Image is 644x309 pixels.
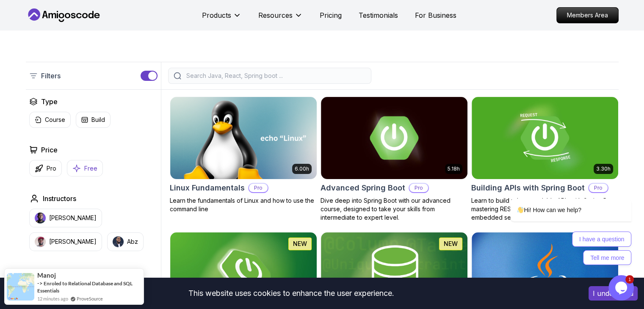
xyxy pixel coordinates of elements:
img: instructor img [113,236,124,247]
p: Course [45,116,65,124]
h2: Linux Fundamentals [170,182,245,194]
span: -> [37,280,43,287]
img: Advanced Spring Boot card [321,97,467,179]
a: Pricing [320,10,342,20]
p: Members Area [557,8,618,23]
img: Building APIs with Spring Boot card [472,97,618,179]
p: [PERSON_NAME] [49,214,97,222]
button: Course [29,112,71,128]
button: Free [67,160,103,177]
img: instructor img [35,236,46,247]
button: Pro [29,160,62,177]
p: Filters [41,71,61,81]
h2: Price [41,145,58,155]
a: ProveSource [77,295,103,302]
p: Free [84,164,97,173]
p: 6.00h [295,166,309,172]
iframe: chat widget [483,122,636,271]
p: 5.18h [448,166,460,172]
img: Linux Fundamentals card [170,97,317,179]
h2: Advanced Spring Boot [321,182,405,194]
p: Dive deep into Spring Boot with our advanced course, designed to take your skills from intermedia... [321,196,468,222]
p: Learn the fundamentals of Linux and how to use the command line [170,196,317,213]
img: instructor img [35,212,46,223]
h2: Type [41,97,58,107]
a: Testimonials [359,10,398,20]
button: Products [202,10,241,27]
h2: Instructors [43,193,76,204]
button: instructor imgAbz [107,232,144,251]
p: Resources [258,10,293,20]
div: This website uses cookies to enhance the user experience. [6,284,576,303]
button: instructor img[PERSON_NAME] [29,232,102,251]
a: Linux Fundamentals card6.00hLinux FundamentalsProLearn the fundamentals of Linux and how to use t... [170,97,317,213]
img: provesource social proof notification image [7,273,34,301]
p: Learn to build robust, scalable APIs with Spring Boot, mastering REST principles, JSON handling, ... [471,196,619,222]
p: Pro [249,184,268,192]
p: Pro [47,164,56,173]
p: Products [202,10,231,20]
button: Resources [258,10,303,27]
span: 12 minutes ago [37,295,68,302]
button: Accept cookies [589,286,638,301]
iframe: chat widget [608,275,636,301]
h2: Building APIs with Spring Boot [471,182,585,194]
input: Search Java, React, Spring boot ... [185,72,366,80]
a: Enroled to Relational Database and SQL Essentials [37,280,133,294]
button: instructor img[PERSON_NAME] [29,209,102,227]
p: Build [91,116,105,124]
p: NEW [293,240,307,248]
h2: Duration [41,268,68,278]
a: For Business [415,10,456,20]
a: Building APIs with Spring Boot card3.30hBuilding APIs with Spring BootProLearn to build robust, s... [471,97,619,222]
p: Abz [127,237,138,246]
a: Advanced Spring Boot card5.18hAdvanced Spring BootProDive deep into Spring Boot with our advanced... [321,97,468,222]
p: Pro [409,184,428,192]
p: NEW [444,240,458,248]
span: Manoj [37,272,56,279]
p: [PERSON_NAME] [49,237,97,246]
button: Build [76,112,111,128]
a: Members Area [556,7,619,23]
